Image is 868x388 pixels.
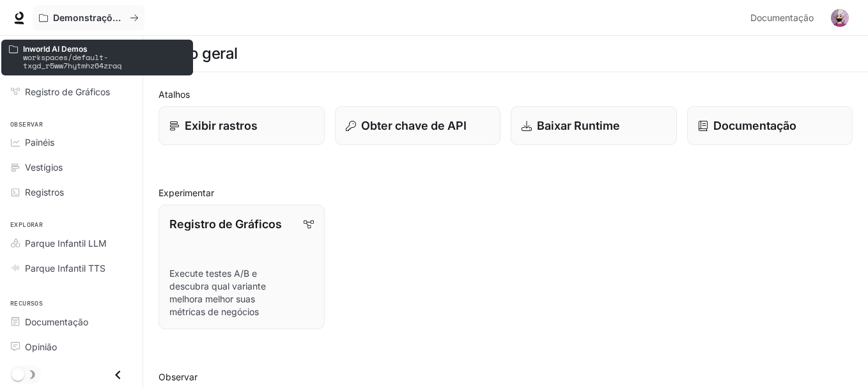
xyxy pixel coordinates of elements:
[5,81,137,103] a: Registro de Gráficos
[537,119,620,132] font: Baixar Runtime
[159,205,325,329] a: Registro de GráficosExecute testes A/B e descubra qual variante melhora melhor suas métricas de n...
[185,119,258,132] font: Exibir rastros
[5,311,137,333] a: Documentação
[687,106,853,145] a: Documentação
[159,187,214,198] font: Experimentar
[33,5,144,31] button: Todos os espaços de trabalho
[23,53,185,70] p: workspaces/default-txgd_r5ww7hytmhz64zraq
[750,12,814,23] font: Documentação
[25,316,88,327] font: Documentação
[104,362,132,388] button: Fechar gaveta
[25,187,64,198] font: Registros
[831,9,849,27] img: Avatar do usuário
[5,257,137,279] a: Parque Infantil TTS
[25,137,54,148] font: Painéis
[159,106,325,145] a: Exibir rastros
[5,232,137,254] a: Parque Infantil LLM
[511,106,677,145] a: Baixar Runtime
[5,156,137,178] a: Vestígios
[23,45,185,53] p: Inworld AI Demos
[169,217,282,231] font: Registro de Gráficos
[169,268,266,317] font: Execute testes A/B e descubra qual variante melhora melhor suas métricas de negócios
[5,181,137,203] a: Registros
[5,336,137,358] a: Opinião
[713,119,796,132] font: Documentação
[12,367,24,381] span: Alternar modo escuro
[25,162,63,173] font: Vestígios
[25,238,107,249] font: Parque Infantil LLM
[25,86,110,97] font: Registro de Gráficos
[25,341,57,352] font: Opinião
[159,371,198,382] font: Observar
[53,12,196,23] font: Demonstrações de IA no mundo
[25,263,105,274] font: Parque Infantil TTS
[159,89,190,100] font: Atalhos
[10,120,43,128] font: Observar
[361,119,467,132] font: Obter chave de API
[10,221,43,229] font: Explorar
[159,44,238,63] font: Visão geral
[827,5,853,31] button: Avatar do usuário
[10,299,43,307] font: Recursos
[745,5,822,31] a: Documentação
[5,131,137,153] a: Painéis
[335,106,501,145] button: Obter chave de API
